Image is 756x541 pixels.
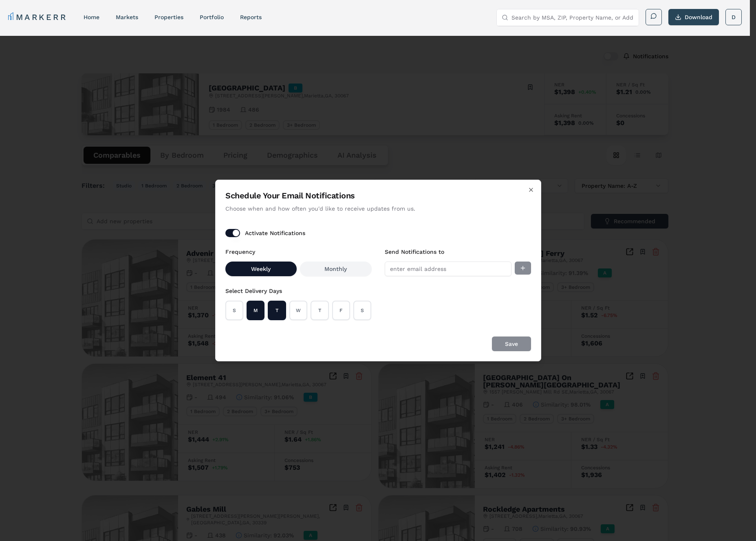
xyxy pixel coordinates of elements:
button: Select T for weekly notifications [268,301,286,320]
h2: Schedule Your Email Notifications [225,190,531,201]
button: Select T for weekly notifications [311,301,328,320]
button: Select S for weekly notifications [353,301,371,320]
p: Choose when and how often you'd like to receive updates from us. [225,205,531,213]
input: enter email address [385,262,511,276]
button: Monthly [300,262,372,276]
label: Frequency [225,249,255,255]
label: Send Notifications to [385,249,444,255]
label: Select Delivery Days [225,288,282,294]
button: Select S for weekly notifications [225,301,243,320]
label: Activate Notifications [245,230,305,236]
button: Select M for weekly notifications [247,301,264,320]
button: Select F for weekly notifications [332,301,350,320]
button: Weekly [225,262,297,276]
button: Select W for weekly notifications [289,301,307,320]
